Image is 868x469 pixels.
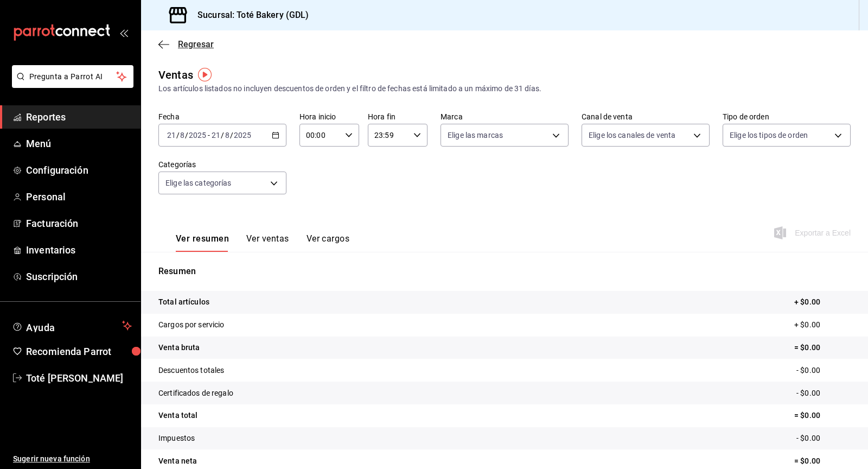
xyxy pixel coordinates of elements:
[12,65,133,88] button: Pregunta a Parrot AI
[26,189,132,204] span: Personal
[796,365,851,376] p: - $0.00
[158,67,193,83] div: Ventas
[233,131,252,140] input: ----
[13,453,132,465] span: Sugerir nueva función
[158,433,195,444] p: Impuestos
[185,131,188,140] span: /
[158,319,225,331] p: Cargos por servicio
[119,28,128,37] button: open_drawer_menu
[448,130,503,141] span: Elige las marcas
[8,79,133,90] a: Pregunta a Parrot AI
[307,233,350,252] button: Ver cargos
[158,296,209,308] p: Total artículos
[158,342,200,353] p: Venta bruta
[246,233,289,252] button: Ver ventas
[26,319,118,332] span: Ayuda
[180,131,185,140] input: --
[26,163,132,178] span: Configuración
[26,269,132,284] span: Suscripción
[582,113,710,121] label: Canal de venta
[211,131,221,140] input: --
[299,113,359,121] label: Hora inicio
[221,131,224,140] span: /
[188,131,207,140] input: ----
[189,9,309,22] h3: Sucursal: Toté Bakery (GDL)
[158,83,851,94] div: Los artículos listados no incluyen descuentos de orden y el filtro de fechas está limitado a un m...
[230,131,233,140] span: /
[730,130,808,141] span: Elige los tipos de orden
[26,371,132,385] span: Toté [PERSON_NAME]
[178,39,214,49] span: Regresar
[176,233,349,252] div: navigation tabs
[796,388,851,399] p: - $0.00
[29,71,117,83] span: Pregunta a Parrot AI
[26,243,132,257] span: Inventarios
[158,113,286,121] label: Fecha
[794,410,851,421] p: = $0.00
[368,113,427,121] label: Hora fin
[165,178,232,188] span: Elige las categorías
[441,113,569,121] label: Marca
[158,161,286,168] label: Categorías
[167,131,176,140] input: --
[158,410,197,421] p: Venta total
[158,365,224,376] p: Descuentos totales
[794,455,851,467] p: = $0.00
[26,136,132,151] span: Menú
[26,110,132,124] span: Reportes
[723,113,851,121] label: Tipo de orden
[158,39,214,49] button: Regresar
[26,216,132,231] span: Facturación
[794,319,851,331] p: + $0.00
[158,388,233,399] p: Certificados de regalo
[796,433,851,444] p: - $0.00
[198,68,212,81] img: Tooltip marker
[26,344,132,359] span: Recomienda Parrot
[158,265,851,278] p: Resumen
[225,131,230,140] input: --
[208,131,210,140] span: -
[158,455,197,467] p: Venta neta
[794,296,851,308] p: + $0.00
[794,342,851,353] p: = $0.00
[176,233,229,252] button: Ver resumen
[176,131,180,140] span: /
[589,130,675,141] span: Elige los canales de venta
